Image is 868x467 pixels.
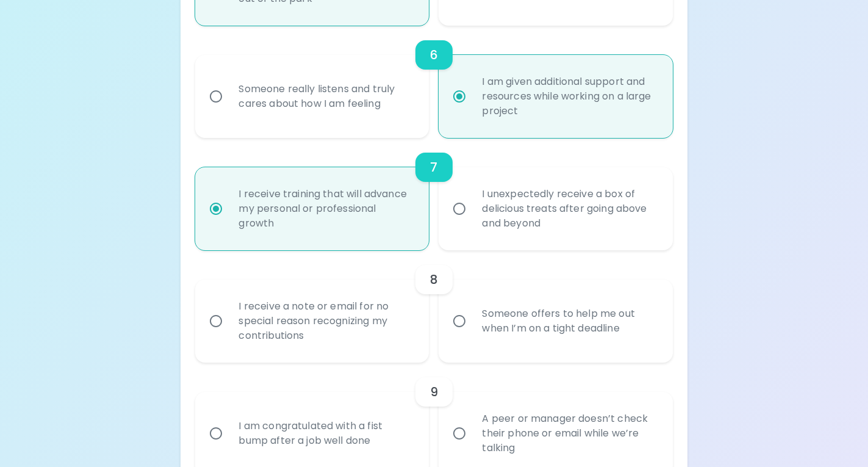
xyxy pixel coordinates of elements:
[472,60,665,133] div: I am given additional support and resources while working on a large project
[229,404,422,463] div: I am congratulated with a fist bump after a job well done
[195,26,672,138] div: choice-group-check
[430,45,438,65] h6: 6
[195,250,672,363] div: choice-group-check
[229,172,422,245] div: I receive training that will advance my personal or professional growth
[195,138,672,250] div: choice-group-check
[430,157,437,177] h6: 7
[229,284,422,358] div: I receive a note or email for no special reason recognizing my contributions
[472,172,665,245] div: I unexpectedly receive a box of delicious treats after going above and beyond
[229,67,422,126] div: Someone really listens and truly cares about how I am feeling
[430,382,438,402] h6: 9
[472,292,665,350] div: Someone offers to help me out when I’m on a tight deadline
[430,270,438,289] h6: 8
